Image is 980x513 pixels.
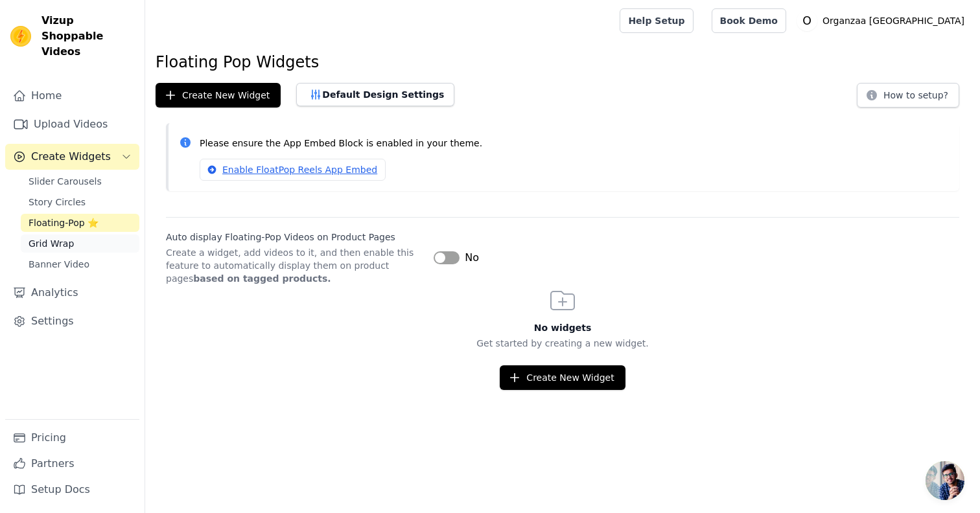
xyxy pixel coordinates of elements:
button: How to setup? [857,83,959,108]
button: Create New Widget [156,83,281,108]
p: Please ensure the App Embed Block is enabled in your theme. [200,136,949,151]
span: Floating-Pop ⭐ [29,216,99,229]
a: Analytics [5,280,139,306]
span: Grid Wrap [29,237,74,250]
a: Help Setup [620,8,693,33]
text: O [802,14,811,27]
a: Book Demo [712,8,786,33]
strong: based on tagged products. [193,273,331,284]
p: Create a widget, add videos to it, and then enable this feature to automatically display them on ... [166,246,423,285]
a: How to setup? [857,92,959,104]
span: Slider Carousels [29,175,102,188]
button: Create Widgets [5,144,139,170]
a: Open chat [926,461,964,500]
span: Story Circles [29,196,86,209]
h3: No widgets [145,321,980,334]
span: No [465,250,479,266]
label: Auto display Floating-Pop Videos on Product Pages [166,231,423,244]
a: Pricing [5,425,139,451]
p: Organzaa [GEOGRAPHIC_DATA] [817,9,970,32]
a: Floating-Pop ⭐ [21,214,139,232]
p: Get started by creating a new widget. [145,337,980,350]
a: Slider Carousels [21,172,139,190]
button: O Organzaa [GEOGRAPHIC_DATA] [797,9,970,32]
a: Grid Wrap [21,234,139,253]
h1: Floating Pop Widgets [156,52,970,73]
a: Banner Video [21,255,139,273]
button: Create New Widget [500,365,625,390]
a: Settings [5,308,139,334]
a: Enable FloatPop Reels App Embed [200,159,386,181]
a: Story Circles [21,193,139,211]
span: Banner Video [29,258,89,271]
a: Setup Docs [5,477,139,503]
button: No [434,250,479,266]
span: Vizup Shoppable Videos [41,13,134,60]
img: Vizup [10,26,31,47]
span: Create Widgets [31,149,111,165]
a: Home [5,83,139,109]
a: Upload Videos [5,111,139,137]
a: Partners [5,451,139,477]
button: Default Design Settings [296,83,454,106]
